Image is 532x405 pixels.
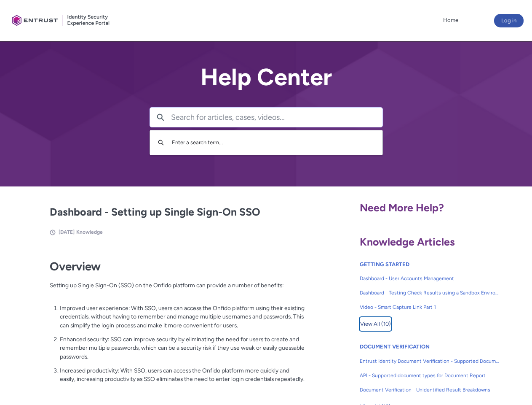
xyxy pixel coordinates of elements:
a: Dashboard - User Accounts Management [360,271,500,286]
a: GETTING STARTED [360,261,409,267]
h2: Help Center [150,64,383,90]
a: DOCUMENT VERIFICATION [360,343,430,350]
span: Dashboard - User Accounts Management [360,275,500,282]
h2: Dashboard - Setting up Single Sign-On SSO [50,204,305,220]
span: API - Supported document types for Document Report [360,372,500,379]
p: Improved user experience: With SSO, users can access the Onfido platform using their existing cre... [60,304,305,330]
p: Increased productivity: With SSO, users can access the Onfido platform more quickly and easily, i... [60,366,305,383]
a: Video - Smart Capture Link Part 1 [360,300,500,314]
a: API - Supported document types for Document Report [360,368,500,383]
a: Home [441,14,460,27]
a: Document Verification - Unidentified Result Breakdowns [360,383,500,397]
input: Search for articles, cases, videos... [171,108,382,127]
span: Document Verification - Unidentified Result Breakdowns [360,386,500,394]
span: Video - Smart Capture Link Part 1 [360,303,500,311]
span: View All (10) [360,318,391,330]
button: Search [154,135,168,151]
a: Dashboard - Testing Check Results using a Sandbox Environment [360,286,500,300]
span: [DATE] [59,229,75,235]
a: Entrust Identity Document Verification - Supported Document type and size [360,354,500,368]
button: Log in [494,14,524,27]
p: Setting up Single Sign-On (SSO) on the Onfido platform can provide a number of benefits: [50,281,305,298]
span: Enter a search term... [172,139,223,146]
span: Dashboard - Testing Check Results using a Sandbox Environment [360,289,500,297]
strong: Overview [50,259,101,273]
button: Search [150,108,171,127]
span: Entrust Identity Document Verification - Supported Document type and size [360,357,500,365]
button: View All (10) [360,317,391,331]
span: Knowledge Articles [360,235,455,248]
li: Knowledge [76,228,103,236]
span: Need More Help? [360,201,444,214]
p: Enhanced security: SSO can improve security by eliminating the need for users to create and remem... [60,335,305,361]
